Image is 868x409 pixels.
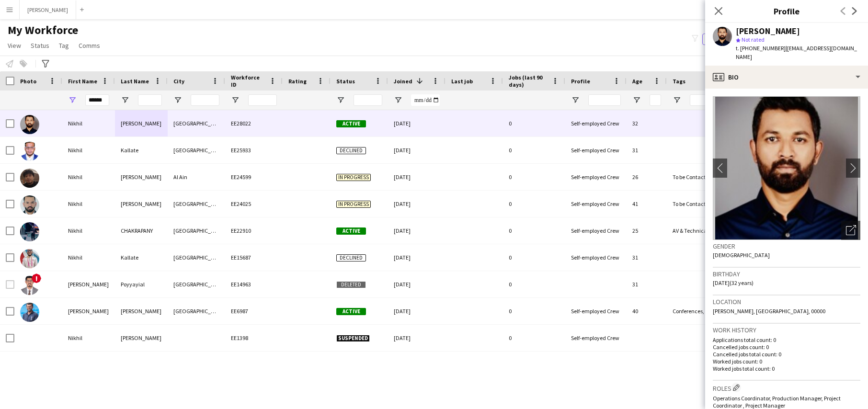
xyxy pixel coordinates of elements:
img: Nikhil Kallate [20,249,39,268]
span: In progress [336,201,371,208]
div: 31 [627,137,667,163]
div: 25 [627,217,667,244]
span: Profile [571,78,590,85]
a: Status [27,39,53,52]
div: Self-employed Crew [565,298,627,324]
div: 0 [503,191,565,217]
div: 0 [503,217,565,244]
img: Nikhil Kharate [20,115,39,134]
div: Nikhil [62,217,115,244]
div: Nikhil [62,191,115,217]
div: EE6987 [225,298,283,324]
span: Jobs (last 90 days) [509,74,548,88]
div: Nikhil [62,137,115,163]
span: Declined [336,254,366,261]
span: Workforce ID [231,74,265,88]
span: Declined [336,147,366,154]
div: [DATE] [388,271,445,297]
div: Self-employed Crew [565,191,627,217]
span: Deleted [336,281,366,288]
div: [GEOGRAPHIC_DATA] [168,110,225,136]
div: 0 [503,137,565,163]
div: [DATE] [388,164,445,190]
a: Tag [55,39,73,52]
div: EE1398 [225,325,283,351]
div: [PERSON_NAME] [115,164,168,190]
div: 26 [627,164,667,190]
div: EE14963 [225,271,283,297]
div: 31 [627,271,667,297]
div: AV & Technical, Conferences, Ceremonies & Exhibitions, Done by [PERSON_NAME] [667,217,724,244]
input: City Filter Input [191,94,219,106]
span: Tags [673,78,685,85]
span: Active [336,227,366,235]
span: Status [336,78,355,85]
div: [PERSON_NAME] [62,271,115,297]
div: [DATE] [388,110,445,136]
div: [GEOGRAPHIC_DATA] [168,244,225,271]
div: Poyyayial [115,271,168,297]
div: [PERSON_NAME] [736,27,800,35]
p: Cancelled jobs count: 0 [713,343,860,351]
div: To be Contacted By [PERSON_NAME] [667,191,724,217]
button: Everyone5,706 [702,34,750,45]
img: Nikhil Pannikar [20,169,39,188]
button: Open Filter Menu [173,96,182,104]
div: Nikhil [62,244,115,271]
span: In progress [336,174,371,181]
span: Photo [20,78,36,85]
div: 32 [627,110,667,136]
span: Last Name [121,78,149,85]
div: [DATE] [388,217,445,244]
div: [DATE] [388,298,445,324]
span: Active [336,120,366,127]
span: Age [632,78,642,85]
span: ! [32,273,41,283]
div: Self-employed Crew [565,217,627,244]
div: CHAKRAPANY [115,217,168,244]
div: [GEOGRAPHIC_DATA] [168,217,225,244]
a: Comms [75,39,104,52]
span: City [173,78,184,85]
button: Open Filter Menu [673,96,681,104]
p: Applications total count: 0 [713,336,860,343]
h3: Roles [713,383,860,393]
span: Active [336,308,366,315]
span: First Name [68,78,97,85]
button: Open Filter Menu [571,96,580,104]
div: [GEOGRAPHIC_DATA] [168,271,225,297]
button: Open Filter Menu [632,96,641,104]
div: [PERSON_NAME] [115,298,168,324]
input: Last Name Filter Input [138,94,162,106]
h3: Work history [713,326,860,334]
div: Kallate [115,244,168,271]
img: Nikhil CHAKRAPANY [20,222,39,241]
div: Self-employed Crew [565,137,627,163]
div: [PERSON_NAME] [62,298,115,324]
div: Self-employed Crew [565,110,627,136]
div: 31 [627,244,667,271]
div: [GEOGRAPHIC_DATA] [168,298,225,324]
button: Open Filter Menu [394,96,402,104]
div: 41 [627,191,667,217]
h3: Gender [713,242,860,250]
span: | [EMAIL_ADDRESS][DOMAIN_NAME] [736,45,857,60]
div: Conferences, Ceremonies & Exhibitions, Done by [PERSON_NAME], Operations, Sports [667,298,724,324]
input: Status Filter Input [354,94,382,106]
div: Kallate [115,137,168,163]
div: To be Contacted By [PERSON_NAME] [667,164,724,190]
div: 0 [503,244,565,271]
div: Self-employed Crew [565,164,627,190]
button: [PERSON_NAME] [20,0,76,19]
input: Row Selection is disabled for this row (unchecked) [6,280,14,289]
span: My Workforce [8,23,78,37]
input: Age Filter Input [650,94,661,106]
input: First Name Filter Input [85,94,109,106]
div: [DATE] [388,137,445,163]
img: Crew avatar or photo [713,96,860,240]
div: EE22910 [225,217,283,244]
span: Not rated [742,36,765,43]
button: Open Filter Menu [68,96,77,104]
img: Nikhil Kallate [20,142,39,161]
app-action-btn: Advanced filters [40,58,51,69]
